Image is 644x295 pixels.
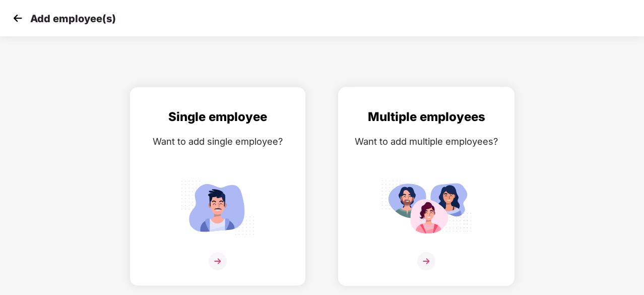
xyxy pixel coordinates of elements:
[140,134,295,149] div: Want to add single employee?
[172,176,263,239] img: svg+xml;base64,PHN2ZyB4bWxucz0iaHR0cDovL3d3dy53My5vcmcvMjAwMC9zdmciIGlkPSJTaW5nbGVfZW1wbG95ZWUiIH...
[140,107,295,127] div: Single employee
[209,252,227,270] img: svg+xml;base64,PHN2ZyB4bWxucz0iaHR0cDovL3d3dy53My5vcmcvMjAwMC9zdmciIHdpZHRoPSIzNiIgaGVpZ2h0PSIzNi...
[349,134,504,149] div: Want to add multiple employees?
[381,176,472,239] img: svg+xml;base64,PHN2ZyB4bWxucz0iaHR0cDovL3d3dy53My5vcmcvMjAwMC9zdmciIGlkPSJNdWx0aXBsZV9lbXBsb3llZS...
[30,13,116,25] p: Add employee(s)
[349,107,504,127] div: Multiple employees
[417,252,435,270] img: svg+xml;base64,PHN2ZyB4bWxucz0iaHR0cDovL3d3dy53My5vcmcvMjAwMC9zdmciIHdpZHRoPSIzNiIgaGVpZ2h0PSIzNi...
[10,11,25,26] img: svg+xml;base64,PHN2ZyB4bWxucz0iaHR0cDovL3d3dy53My5vcmcvMjAwMC9zdmciIHdpZHRoPSIzMCIgaGVpZ2h0PSIzMC...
